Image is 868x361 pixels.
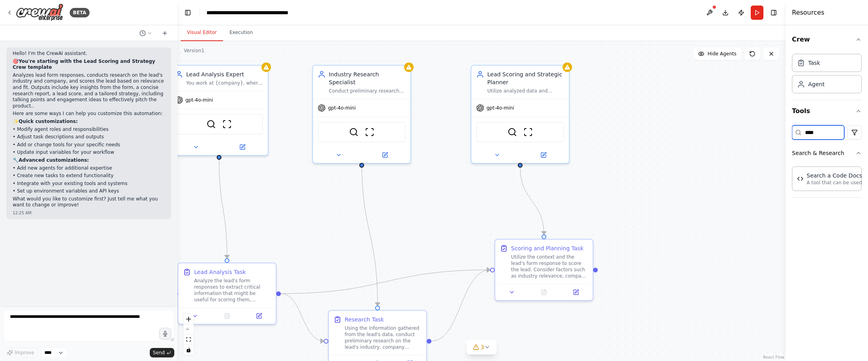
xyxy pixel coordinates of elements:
[183,314,194,355] div: React Flow controls
[170,65,269,156] div: Lead Analysis ExpertYou work at {company}, where you main goal is to analyze leads form responses...
[13,173,165,179] p: • Create new tasks to extend functionality
[181,25,223,41] button: Visual Editor
[792,122,862,204] div: Tools
[215,160,231,258] g: Edge from 89b06761-059f-4533-bf9b-7df6b5e6dc26 to 38a434b5-a8ee-47bb-81e6-944f5a87230e
[13,196,165,208] p: What would you like to customize first? Just tell me what you want to change or improve!
[194,278,271,303] div: Analyze the lead's form responses to extract critical information that might be useful for scorin...
[466,340,497,355] button: 3
[13,188,165,195] p: • Set up environment variables and API keys
[797,176,803,182] img: CodeDocsSearchTool
[13,210,165,216] div: 12:25 AM
[177,263,277,325] div: Lead Analysis TaskAnalyze the lead's form responses to extract critical information that might be...
[345,316,384,323] div: Research Task
[768,7,779,18] button: Hide right sidebar
[312,65,411,164] div: Industry Research SpecialistConduct preliminary research on the lead's industry, company size, an...
[222,119,232,129] img: ScrapeWebsiteTool
[521,150,566,160] button: Open in side panel
[158,28,171,38] button: Start a new chat
[153,350,165,356] span: Send
[3,348,38,358] button: Improve
[210,311,244,321] button: No output available
[808,59,820,67] div: Task
[13,119,165,125] p: ✨
[431,266,490,345] g: Edge from b9147602-40dc-4afe-ae4f-75aed73cb5d6 to 7d9d6927-5caa-4798-b660-0a8c68efe85c
[13,165,165,172] p: • Add new agents for additional expertise
[281,290,324,345] g: Edge from 38a434b5-a8ee-47bb-81e6-944f5a87230e to b9147602-40dc-4afe-ae4f-75aed73cb5d6
[13,149,165,156] p: • Update input variables for your workflow
[358,160,382,306] g: Edge from 14522d44-cf14-4517-a4a0-c5a12647f46c to b9147602-40dc-4afe-ae4f-75aed73cb5d6
[792,143,862,163] button: Search & Research
[220,142,265,152] button: Open in side panel
[362,150,407,160] button: Open in side panel
[186,80,263,86] div: You work at {company}, where you main goal is to analyze leads form responses to extract essentia...
[13,127,165,133] p: • Modify agent roles and responsibilities
[562,287,589,297] button: Open in side panel
[329,70,406,86] div: Industry Research Specialist
[183,335,194,345] button: fit view
[13,142,165,148] p: • Add or change tools for your specific needs
[13,51,165,57] p: Hello! I'm the CrewAI assistant.
[150,348,174,357] button: Send
[523,127,533,137] img: ScrapeWebsiteTool
[15,350,34,356] span: Improve
[13,157,165,164] p: 🔧
[511,254,588,279] div: Utilize the context and the lead's form response to score the lead. Consider factors such as indu...
[13,59,155,70] strong: You're starting with the Lead Scoring and Strategy Crew template
[494,239,593,301] div: Scoring and Planning TaskUtilize the context and the lead's form response to score the lead. Cons...
[13,181,165,187] p: • Integrate with your existing tools and systems
[136,28,155,38] button: Switch to previous chat
[13,134,165,140] p: • Adjust task descriptions and outputs
[808,80,824,88] div: Agent
[792,8,824,17] h4: Resources
[206,119,216,129] img: SerperDevTool
[159,328,171,340] button: Click to speak your automation idea
[792,100,862,122] button: Tools
[194,268,246,276] div: Lead Analysis Task
[507,127,517,137] img: SerperDevTool
[693,47,741,60] button: Hide Agents
[792,28,862,51] button: Crew
[70,8,90,17] div: BETA
[708,51,736,57] span: Hide Agents
[13,59,165,71] p: 🎯
[792,163,862,197] div: Search & Research
[471,65,570,164] div: Lead Scoring and Strategic PlannerUtilize analyzed data and research findings to score leads and ...
[183,314,194,324] button: zoom in
[13,111,165,117] p: Here are some ways I can help you customize this automation:
[281,266,490,298] g: Edge from 38a434b5-a8ee-47bb-81e6-944f5a87230e to 7d9d6927-5caa-4798-b660-0a8c68efe85c
[486,105,514,111] span: gpt-4o-mini
[763,355,784,359] a: React Flow attribution
[481,343,484,351] span: 3
[13,72,165,110] p: Analyzes lead form responses, conducts research on the lead's industry and company, and scores th...
[183,345,194,355] button: toggle interactivity
[183,324,194,335] button: zoom out
[184,47,204,54] div: Version 1
[16,4,63,21] img: Logo
[328,105,356,111] span: gpt-4o-mini
[19,119,78,124] strong: Quick customizations:
[349,127,359,137] img: SerperDevTool
[19,157,89,163] strong: Advanced customizations:
[792,51,862,100] div: Crew
[365,127,374,137] img: ScrapeWebsiteTool
[511,244,584,252] div: Scoring and Planning Task
[516,168,548,234] g: Edge from 2b5b5285-4033-425c-8836-790a3dcb494f to 7d9d6927-5caa-4798-b660-0a8c68efe85c
[245,311,273,321] button: Open in side panel
[487,70,564,86] div: Lead Scoring and Strategic Planner
[186,70,263,78] div: Lead Analysis Expert
[185,97,213,103] span: gpt-4o-mini
[223,25,259,41] button: Execution
[206,9,296,17] nav: breadcrumb
[329,88,406,94] div: Conduct preliminary research on the lead's industry, company size, and AI use case to provide a s...
[345,325,422,350] div: Using the information gathered from the lead's data, conduct preliminary research on the lead's i...
[182,7,193,18] button: Hide left sidebar
[527,287,561,297] button: No output available
[487,88,564,94] div: Utilize analyzed data and research findings to score leads and suggest an appropriate plan.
